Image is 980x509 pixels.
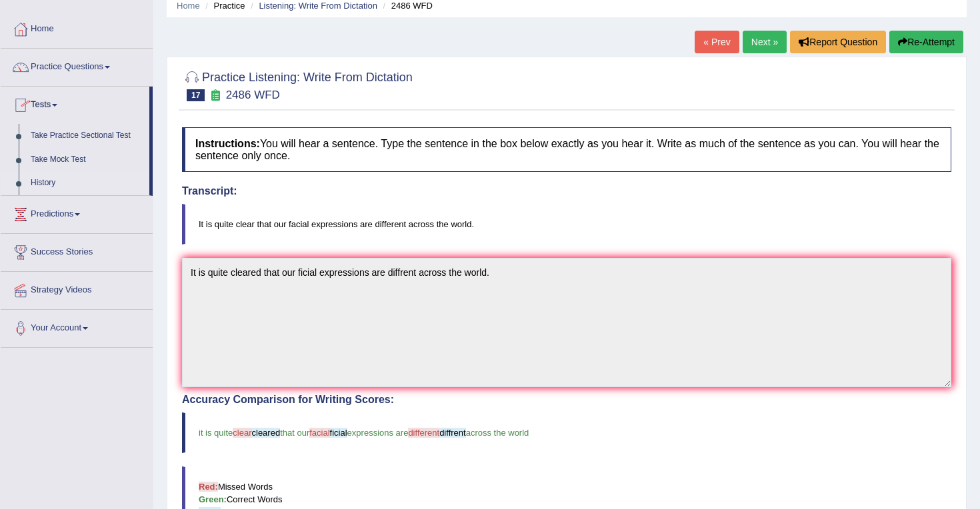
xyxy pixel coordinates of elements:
button: Re-Attempt [889,31,963,53]
blockquote: It is quite clear that our facial expressions are different across the world. [182,204,951,245]
h4: Accuracy Comparison for Writing Scores: [182,394,951,406]
span: that our [280,428,309,438]
h4: You will hear a sentence. Type the sentence in the box below exactly as you hear it. Write as muc... [182,127,951,172]
span: expressions are [347,428,409,438]
a: Home [177,1,200,11]
a: Predictions [1,196,153,229]
span: ficial [330,428,347,438]
h4: Transcript: [182,185,951,197]
span: it is quite [199,428,233,438]
b: Red: [199,482,218,492]
a: Strategy Videos [1,272,153,305]
a: Tests [1,87,149,120]
a: Take Mock Test [25,148,149,172]
span: facial [309,428,329,438]
a: Take Practice Sectional Test [25,124,149,148]
button: Report Question [790,31,886,53]
a: Your Account [1,310,153,343]
a: Success Stories [1,234,153,267]
span: clear [233,428,251,438]
b: Green: [199,494,227,504]
span: diffrent [439,428,466,438]
small: Exam occurring question [208,89,222,102]
b: Instructions: [195,138,260,149]
a: Listening: Write From Dictation [259,1,377,11]
span: different [408,428,439,438]
a: « Prev [695,31,739,53]
a: Home [1,11,153,44]
span: 17 [187,89,205,101]
span: across the world [466,428,529,438]
span: cleared [252,428,281,438]
a: Practice Questions [1,49,153,82]
a: Next » [743,31,787,53]
small: 2486 WFD [226,89,280,101]
a: History [25,171,149,195]
h2: Practice Listening: Write From Dictation [182,68,413,101]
